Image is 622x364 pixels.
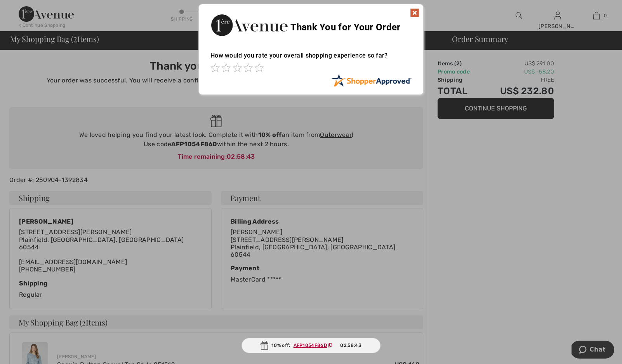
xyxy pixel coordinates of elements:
[210,12,288,38] img: Thank You for Your Order
[210,44,412,74] div: How would you rate your overall shopping experience so far?
[410,8,419,17] img: x
[340,342,361,349] span: 02:58:43
[261,341,268,350] img: Gift.svg
[294,343,327,348] ins: AFP1054F86D
[18,5,34,12] span: Chat
[242,338,380,353] div: 10% off:
[290,22,400,33] span: Thank You for Your Order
